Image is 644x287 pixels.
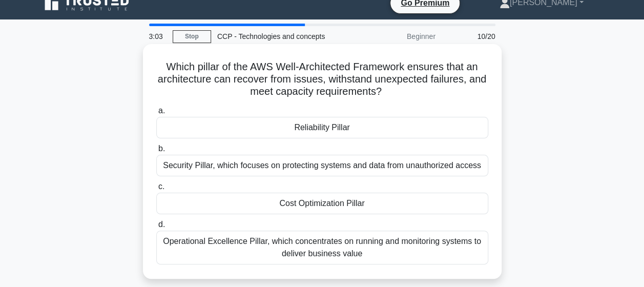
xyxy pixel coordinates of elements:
[158,182,164,191] span: c.
[156,155,488,176] div: Security Pillar, which focuses on protecting systems and data from unauthorized access
[156,193,488,214] div: Cost Optimization Pillar
[143,26,173,47] div: 3:03
[158,106,165,115] span: a.
[156,117,488,138] div: Reliability Pillar
[158,220,165,229] span: d.
[156,231,488,264] div: Operational Excellence Pillar, which concentrates on running and monitoring systems to deliver bu...
[173,30,211,43] a: Stop
[352,26,442,47] div: Beginner
[211,26,352,47] div: CCP - Technologies and concepts
[155,60,489,98] h5: Which pillar of the AWS Well-Architected Framework ensures that an architecture can recover from ...
[442,26,502,47] div: 10/20
[158,144,165,153] span: b.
